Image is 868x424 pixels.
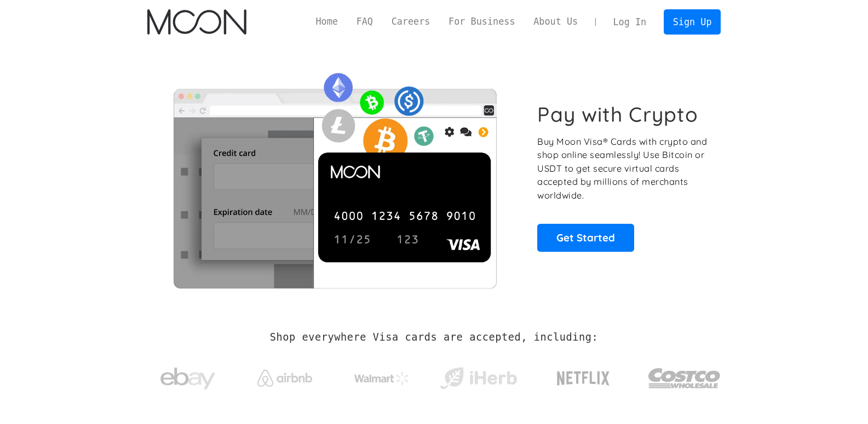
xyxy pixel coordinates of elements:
a: Walmart [341,361,422,391]
img: ebay [160,361,215,396]
a: Costco [648,347,721,404]
a: Home [307,15,347,29]
h1: Pay with Crypto [537,102,698,127]
a: Log In [604,10,656,34]
img: Costco [648,358,721,399]
a: About Us [524,15,587,29]
a: FAQ [347,15,382,29]
img: Moon Cards let you spend your crypto anywhere Visa is accepted. [147,65,522,288]
img: Moon Logo [147,9,246,35]
a: Airbnb [244,359,325,392]
img: iHerb [438,364,519,393]
a: Get Started [537,224,634,251]
img: Airbnb [257,370,312,387]
a: home [147,9,246,35]
img: Netflix [556,365,611,392]
a: Netflix [534,354,633,398]
h2: Shop everywhere Visa cards are accepted, including: [270,331,598,343]
a: For Business [439,15,524,29]
img: Walmart [354,372,409,385]
p: Buy Moon Visa® Cards with crypto and shop online seamlessly! Use Bitcoin or USDT to get secure vi... [537,135,709,202]
a: ebay [147,350,229,402]
a: iHerb [438,353,519,398]
a: Careers [382,15,439,29]
a: Sign Up [664,9,721,34]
